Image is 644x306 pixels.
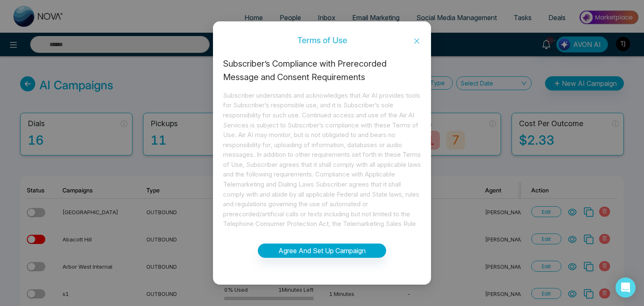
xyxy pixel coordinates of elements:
div: Terms of Use [213,36,431,45]
div: Open Intercom Messenger [615,277,636,298]
div: Subscriber’s Compliance with Prerecorded Message and Consent Requirements [223,57,421,84]
div: Subscriber understands and acknowledges that Air AI provides tools for Subscriber’s responsible u... [223,91,421,229]
button: Close [402,30,431,52]
span: close [413,38,420,44]
button: Agree And Set Up Campaign [258,244,386,258]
